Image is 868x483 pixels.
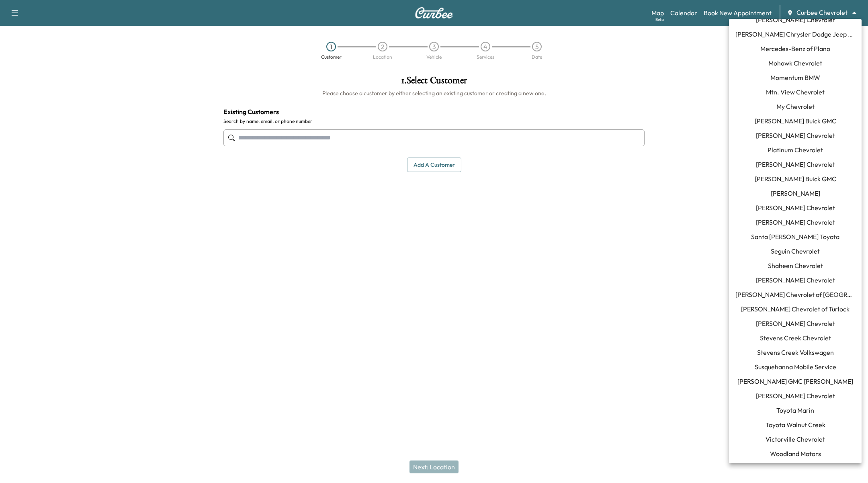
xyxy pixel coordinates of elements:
[741,304,850,314] span: [PERSON_NAME] Chevrolet of Turlock
[735,290,855,299] span: [PERSON_NAME] Chevrolet of [GEOGRAPHIC_DATA]
[751,232,839,241] span: Santa [PERSON_NAME] Toyota
[755,362,836,372] span: Susquehanna Mobile Service
[757,348,834,357] span: Stevens Creek Volkswagen
[735,29,855,39] span: [PERSON_NAME] Chrysler Dodge Jeep RAM of [GEOGRAPHIC_DATA]
[760,333,831,343] span: Stevens Creek Chevrolet
[768,58,822,68] span: Mohawk Chevrolet
[756,203,835,213] span: [PERSON_NAME] Chevrolet
[756,275,835,285] span: [PERSON_NAME] Chevrolet
[756,319,835,328] span: [PERSON_NAME] Chevrolet
[755,116,836,126] span: [PERSON_NAME] Buick GMC
[766,434,825,444] span: Victorville Chevrolet
[766,87,825,97] span: Mtn. View Chevrolet
[756,15,835,25] span: [PERSON_NAME] Chevrolet
[776,405,814,415] span: Toyota Marin
[768,145,823,155] span: Platinum Chevrolet
[771,246,820,256] span: Seguin Chevrolet
[776,102,815,111] span: My Chevrolet
[756,391,835,401] span: [PERSON_NAME] Chevrolet
[770,73,820,82] span: Momentum BMW
[737,377,853,386] span: [PERSON_NAME] GMC [PERSON_NAME]
[755,174,836,184] span: [PERSON_NAME] Buick GMC
[756,217,835,227] span: [PERSON_NAME] Chevrolet
[770,449,821,458] span: Woodland Motors
[760,44,830,53] span: Mercedes-Benz of Plano
[756,131,835,140] span: [PERSON_NAME] Chevrolet
[766,420,825,430] span: Toyota Walnut Creek
[756,160,835,169] span: [PERSON_NAME] Chevrolet
[768,261,823,270] span: Shaheen Chevrolet
[771,188,820,198] span: [PERSON_NAME]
